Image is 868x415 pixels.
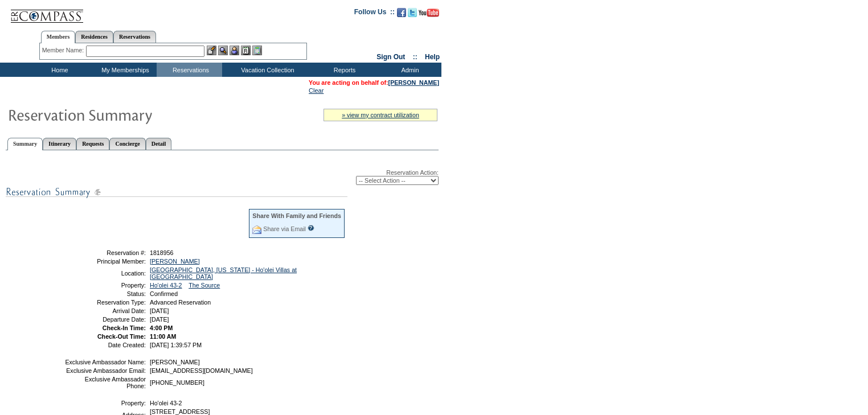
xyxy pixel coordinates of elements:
a: Become our fan on Facebook [397,11,406,18]
span: [PHONE_NUMBER] [150,379,204,386]
a: Reservations [113,31,156,43]
td: Vacation Collection [222,63,310,77]
a: Share via Email [263,225,306,232]
div: Share With Family and Friends [252,212,341,219]
td: Property: [64,400,146,406]
a: [PERSON_NAME] [388,79,439,86]
strong: Check-In Time: [103,324,146,331]
a: [GEOGRAPHIC_DATA], [US_STATE] - Ho'olei Villas at [GEOGRAPHIC_DATA] [150,266,297,280]
span: [DATE] 1:39:57 PM [150,342,202,348]
div: Member Name: [42,46,86,55]
td: Departure Date: [64,316,146,323]
a: Itinerary [43,138,76,150]
a: Sign Out [376,53,405,61]
a: Requests [76,138,109,150]
td: Status: [64,290,146,297]
a: Members [41,31,76,43]
img: subTtlResSummary.gif [6,185,347,199]
span: 4:00 PM [150,324,173,331]
td: Arrival Date: [64,307,146,314]
img: b_edit.gif [207,46,216,55]
td: Exclusive Ambassador Name: [64,359,146,365]
td: Location: [64,266,146,280]
td: Principal Member: [64,258,146,265]
a: Clear [309,87,324,94]
a: The Source [189,282,220,289]
img: Subscribe to our YouTube Channel [419,9,439,17]
span: :: [413,53,417,61]
td: Exclusive Ambassador Phone: [64,376,146,389]
span: Advanced Reservation [150,299,211,306]
td: Home [26,63,91,77]
span: You are acting on behalf of: [309,79,439,86]
img: b_calculator.gif [252,46,262,55]
strong: Check-Out Time: [97,333,146,340]
td: Reservations [157,63,222,77]
img: View [218,46,228,55]
td: Follow Us :: [354,7,395,20]
span: [DATE] [150,316,169,323]
a: Concierge [109,138,145,150]
img: Reservaton Summary [7,103,235,126]
a: Summary [7,138,43,150]
a: Residences [75,31,113,43]
img: Reservations [241,46,251,55]
a: Subscribe to our YouTube Channel [419,11,439,18]
a: Ho'olei 43-2 [150,282,182,289]
td: Date Created: [64,342,146,348]
span: Confirmed [150,290,178,297]
input: What is this? [308,225,314,231]
td: Admin [376,63,441,77]
td: Reports [310,63,376,77]
span: [EMAIL_ADDRESS][DOMAIN_NAME] [150,367,253,374]
span: [DATE] [150,307,169,314]
a: Follow us on Twitter [408,11,417,18]
a: » view my contract utilization [342,112,419,118]
img: Follow us on Twitter [408,8,417,17]
a: Help [425,53,440,61]
span: 1818956 [150,249,174,256]
span: Ho'olei 43-2 [150,400,182,406]
span: 11:00 AM [150,333,176,340]
div: Reservation Action: [6,169,439,185]
img: Impersonate [230,46,239,55]
a: [PERSON_NAME] [150,258,200,265]
td: Exclusive Ambassador Email: [64,367,146,374]
td: Reservation Type: [64,299,146,306]
span: [PERSON_NAME] [150,359,200,365]
td: Property: [64,282,146,289]
td: Reservation #: [64,249,146,256]
a: Detail [146,138,172,150]
td: My Memberships [91,63,157,77]
img: Become our fan on Facebook [397,8,406,17]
